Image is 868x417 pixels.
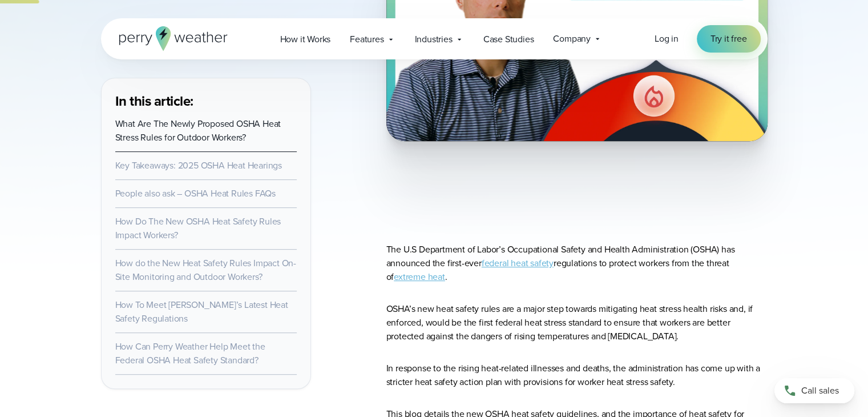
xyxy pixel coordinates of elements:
a: Case Studies [474,27,544,51]
a: Key Takeaways: 2025 OSHA Heat Hearings [115,159,282,172]
span: Log in [655,32,679,45]
a: How do the New Heat Safety Rules Impact On-Site Monitoring and Outdoor Workers? [115,256,296,283]
span: Features [350,33,383,46]
span: Call sales [801,384,839,398]
p: OSHA’s new heat safety rules are a major step towards mitigating heat stress health risks and, if... [386,302,768,343]
span: Case Studies [483,33,534,46]
iframe: Listen to a Podcast on OSHA Heat Safety Rules Video [419,159,734,207]
a: Try it free [697,25,761,53]
a: How it Works [271,27,341,51]
a: federal heat safety [482,256,554,270]
h3: In this article: [115,92,297,110]
a: How To Meet [PERSON_NAME]’s Latest Heat Safety Regulations [115,298,288,325]
a: People also ask – OSHA Heat Rules FAQs [115,187,276,200]
span: Company [553,32,591,46]
span: Try it free [710,32,747,46]
a: Log in [655,32,679,46]
a: extreme heat [394,270,445,283]
a: What Are The Newly Proposed OSHA Heat Stress Rules for Outdoor Workers? [115,117,281,144]
a: How Do The New OSHA Heat Safety Rules Impact Workers? [115,215,281,242]
a: Call sales [774,378,854,403]
span: Industries [415,33,453,46]
a: How Can Perry Weather Help Meet the Federal OSHA Heat Safety Standard? [115,340,265,367]
p: In response to the rising heat-related illnesses and deaths, the administration has come up with ... [386,362,768,389]
p: The U.S Department of Labor’s Occupational Safety and Health Administration (OSHA) has announced ... [386,243,768,284]
span: How it Works [280,33,331,46]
